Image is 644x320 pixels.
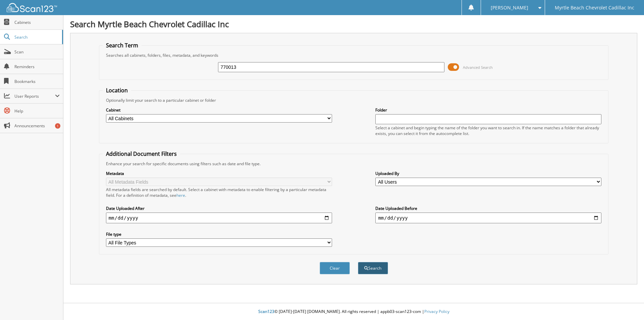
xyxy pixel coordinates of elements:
[7,3,57,12] img: scan123-logo-white.svg
[176,192,185,198] a: here
[358,262,388,274] button: Search
[375,107,601,113] label: Folder
[463,65,493,70] span: Advanced Search
[103,87,131,94] legend: Location
[106,171,332,176] label: Metadata
[106,213,332,223] input: start
[103,42,142,49] legend: Search Term
[14,108,60,114] span: Help
[14,123,60,129] span: Announcements
[106,107,332,113] label: Cabinet
[103,161,605,167] div: Enhance your search for specific documents using filters such as date and file type.
[70,18,637,30] h1: Search Myrtle Beach Chevrolet Cadillac Inc
[14,64,60,70] span: Reminders
[106,187,332,198] div: All metadata fields are searched by default. Select a cabinet with metadata to enable filtering b...
[375,213,601,223] input: end
[375,205,601,211] label: Date Uploaded Before
[63,304,644,320] div: © [DATE]-[DATE] [DOMAIN_NAME]. All rights reserved | appb03-scan123-com |
[14,19,60,25] span: Cabinets
[103,52,605,58] div: Searches all cabinets, folders, files, metadata, and keywords
[55,123,60,129] div: 1
[103,97,605,103] div: Optionally limit your search to a particular cabinet or folder
[424,309,449,314] a: Privacy Policy
[375,171,601,176] label: Uploaded By
[14,49,60,55] span: Scan
[106,205,332,211] label: Date Uploaded After
[375,125,601,136] div: Select a cabinet and begin typing the name of the folder you want to search in. If the name match...
[491,6,528,10] span: [PERSON_NAME]
[14,93,55,99] span: User Reports
[555,6,634,10] span: Myrtle Beach Chevrolet Cadillac Inc
[320,262,350,274] button: Clear
[258,309,274,314] span: Scan123
[14,79,60,84] span: Bookmarks
[103,150,180,157] legend: Additional Document Filters
[14,34,59,40] span: Search
[106,231,332,237] label: File type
